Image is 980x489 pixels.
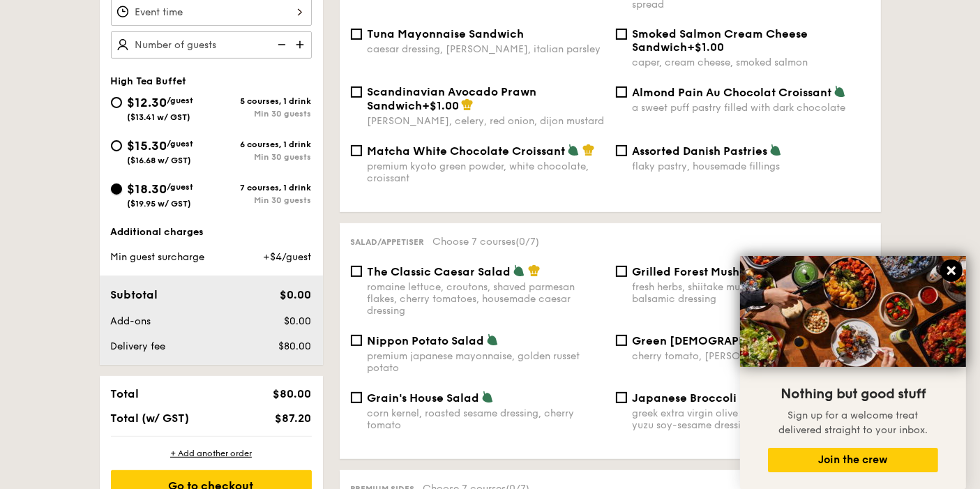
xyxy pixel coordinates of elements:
img: icon-vegetarian.fe4039eb.svg [834,85,846,98]
div: greek extra virgin olive oil, kizami nori, ginger, yuzu soy-sesame dressing [633,407,870,431]
div: Min 30 guests [211,152,312,162]
span: Grilled Forest Mushroom Salad [633,265,805,278]
img: icon-vegetarian.fe4039eb.svg [481,391,494,403]
img: icon-add.58712e84.svg [291,31,312,58]
span: Add-ons [111,315,151,327]
input: Smoked Salmon Cream Cheese Sandwich+$1.00caper, cream cheese, smoked salmon [616,29,627,40]
div: Min 30 guests [211,109,312,119]
span: $80.00 [278,340,311,352]
span: Min guest surcharge [111,251,205,263]
input: $18.30/guest($19.95 w/ GST)7 courses, 1 drinkMin 30 guests [111,183,122,195]
span: Nothing but good stuff [781,386,926,403]
span: Scandinavian Avocado Prawn Sandwich [368,85,537,112]
span: $0.00 [284,315,311,327]
img: icon-vegetarian.fe4039eb.svg [769,144,782,156]
img: icon-vegetarian.fe4039eb.svg [486,333,499,346]
span: ($13.41 w/ GST) [128,112,191,122]
img: DSC07876-Edit02-Large.jpeg [740,256,966,367]
div: + Add another order [111,448,312,459]
span: Salad/Appetiser [351,237,425,247]
span: /guest [167,139,194,149]
div: cherry tomato, [PERSON_NAME], feta cheese [633,350,870,362]
span: Sign up for a welcome treat delivered straight to your inbox. [778,409,928,436]
input: Green [DEMOGRAPHIC_DATA] Saladcherry tomato, [PERSON_NAME], feta cheese [616,335,627,346]
input: Grain's House Saladcorn kernel, roasted sesame dressing, cherry tomato [351,392,362,403]
span: /guest [167,182,194,192]
span: (0/7) [516,236,540,248]
input: Number of guests [111,31,312,59]
span: Matcha White Chocolate Croissant [368,144,566,158]
span: +$4/guest [263,251,311,263]
div: 5 courses, 1 drink [211,96,312,106]
div: 7 courses, 1 drink [211,183,312,193]
div: 6 courses, 1 drink [211,140,312,149]
img: icon-chef-hat.a58ddaea.svg [582,144,595,156]
span: +$1.00 [688,40,725,54]
span: Green [DEMOGRAPHIC_DATA] Salad [633,334,836,347]
span: $18.30 [128,181,167,197]
span: Grain's House Salad [368,391,480,405]
span: $15.30 [128,138,167,153]
input: Grilled Forest Mushroom Saladfresh herbs, shiitake mushroom, king oyster, balsamic dressing [616,266,627,277]
div: premium kyoto green powder, white chocolate, croissant [368,160,605,184]
input: $15.30/guest($16.68 w/ GST)6 courses, 1 drinkMin 30 guests [111,140,122,151]
span: Choose 7 courses [433,236,540,248]
span: Japanese Broccoli Slaw [633,391,767,405]
span: High Tea Buffet [111,75,187,87]
input: Tuna Mayonnaise Sandwichcaesar dressing, [PERSON_NAME], italian parsley [351,29,362,40]
div: corn kernel, roasted sesame dressing, cherry tomato [368,407,605,431]
div: caper, cream cheese, smoked salmon [633,57,870,68]
span: Assorted Danish Pastries [633,144,768,158]
img: icon-vegetarian.fe4039eb.svg [513,264,525,277]
span: $12.30 [128,95,167,110]
span: /guest [167,96,194,105]
span: $80.00 [273,387,311,400]
div: Additional charges [111,225,312,239]
input: $12.30/guest($13.41 w/ GST)5 courses, 1 drinkMin 30 guests [111,97,122,108]
div: a sweet puff pastry filled with dark chocolate [633,102,870,114]
span: Total [111,387,140,400]
img: icon-vegetarian.fe4039eb.svg [567,144,580,156]
div: flaky pastry, housemade fillings [633,160,870,172]
img: icon-chef-hat.a58ddaea.svg [528,264,541,277]
img: icon-chef-hat.a58ddaea.svg [461,98,474,111]
button: Join the crew [768,448,938,472]
input: Almond Pain Au Chocolat Croissanta sweet puff pastry filled with dark chocolate [616,86,627,98]
input: Scandinavian Avocado Prawn Sandwich+$1.00[PERSON_NAME], celery, red onion, dijon mustard [351,86,362,98]
span: Nippon Potato Salad [368,334,485,347]
span: The Classic Caesar Salad [368,265,511,278]
span: +$1.00 [423,99,460,112]
input: Assorted Danish Pastriesflaky pastry, housemade fillings [616,145,627,156]
span: Subtotal [111,288,158,301]
div: [PERSON_NAME], celery, red onion, dijon mustard [368,115,605,127]
div: caesar dressing, [PERSON_NAME], italian parsley [368,43,605,55]
span: $87.20 [275,412,311,425]
div: romaine lettuce, croutons, shaved parmesan flakes, cherry tomatoes, housemade caesar dressing [368,281,605,317]
span: Total (w/ GST) [111,412,190,425]
button: Close [940,259,963,282]
span: ($19.95 w/ GST) [128,199,192,209]
span: Tuna Mayonnaise Sandwich [368,27,525,40]
input: Japanese Broccoli Slawgreek extra virgin olive oil, kizami nori, ginger, yuzu soy-sesame dressing [616,392,627,403]
div: fresh herbs, shiitake mushroom, king oyster, balsamic dressing [633,281,870,305]
span: ($16.68 w/ GST) [128,156,192,165]
span: $0.00 [280,288,311,301]
span: Almond Pain Au Chocolat Croissant [633,86,832,99]
input: The Classic Caesar Saladromaine lettuce, croutons, shaved parmesan flakes, cherry tomatoes, house... [351,266,362,277]
input: Matcha White Chocolate Croissantpremium kyoto green powder, white chocolate, croissant [351,145,362,156]
span: Smoked Salmon Cream Cheese Sandwich [633,27,808,54]
img: icon-reduce.1d2dbef1.svg [270,31,291,58]
div: premium japanese mayonnaise, golden russet potato [368,350,605,374]
span: Delivery fee [111,340,166,352]
div: Min 30 guests [211,195,312,205]
input: Nippon Potato Saladpremium japanese mayonnaise, golden russet potato [351,335,362,346]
